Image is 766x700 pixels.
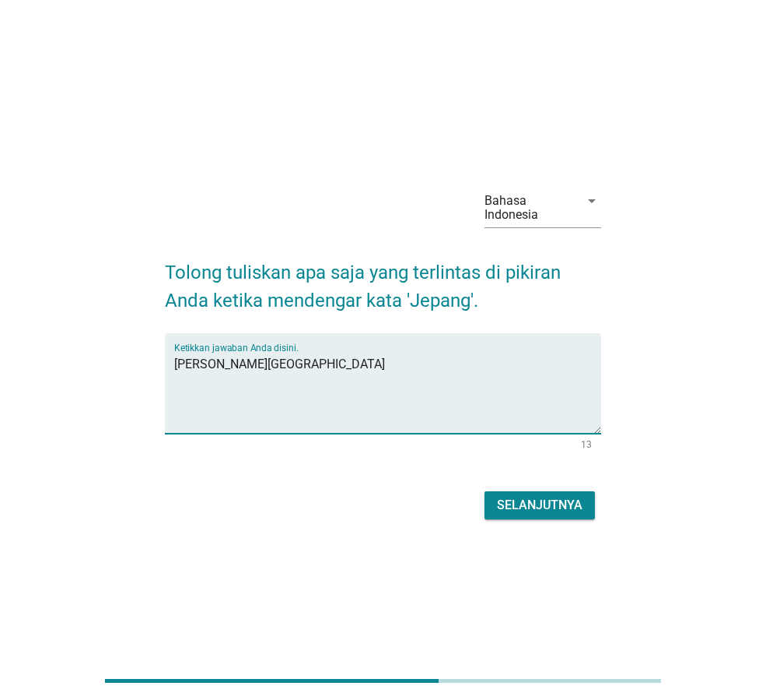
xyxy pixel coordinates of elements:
h2: Tolong tuliskan apa saja yang terlintas di pikiran Anda ketika mendengar kata 'Jepang'. [165,243,601,315]
button: Selanjutnya [484,491,595,519]
i: arrow_drop_down [582,192,601,210]
div: Bahasa Indonesia [484,194,570,222]
div: Selanjutnya [497,496,582,515]
div: 13 [581,440,592,449]
textarea: Ketikkan jawaban Anda disini. [174,352,601,434]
